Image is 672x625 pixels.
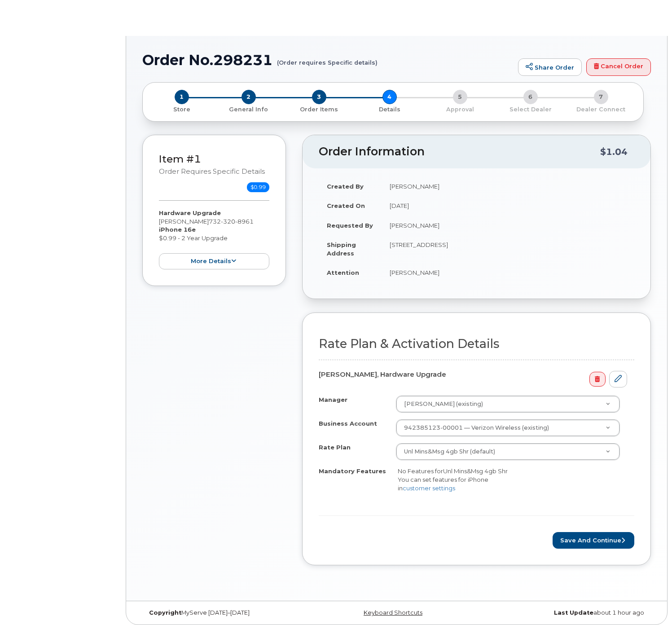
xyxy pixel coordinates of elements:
[159,167,265,176] small: Order requires Specific details
[327,222,373,229] strong: Requested By
[382,235,634,263] td: [STREET_ADDRESS]
[518,58,582,76] a: Share Order
[247,182,269,192] span: $0.99
[403,484,455,492] a: customer settings
[382,176,634,196] td: [PERSON_NAME]
[319,371,627,379] h4: [PERSON_NAME], Hardware Upgrade
[396,396,619,412] a: [PERSON_NAME] (existing)
[396,420,619,436] a: 942385123-00001 — Verizon Wireless (existing)
[235,218,254,225] span: 8961
[154,106,210,114] p: Store
[175,90,189,104] span: 1
[159,209,269,269] div: [PERSON_NAME] $0.99 - 2 Year Upgrade
[159,226,196,233] strong: iPhone 16e
[396,444,619,460] a: Unl Mins&Msg 4gb Shr (default)
[221,218,235,225] span: 320
[242,90,256,104] span: 2
[319,337,634,351] h2: Rate Plan & Activation Details
[399,400,483,408] span: [PERSON_NAME] (existing)
[382,196,634,216] td: [DATE]
[443,467,508,475] span: Unl Mins&Msg 4gb Shr
[319,145,600,158] h2: Order Information
[142,609,312,616] div: MyServe [DATE]–[DATE]
[327,241,356,257] strong: Shipping Address
[404,448,495,455] span: Unl Mins&Msg 4gb Shr (default)
[284,104,354,114] a: 3 Order Items
[213,104,284,114] a: 2 General Info
[327,202,365,209] strong: Created On
[312,90,326,104] span: 3
[319,419,377,428] label: Business Account
[159,153,201,165] a: Item #1
[382,263,634,282] td: [PERSON_NAME]
[481,609,651,616] div: about 1 hour ago
[600,143,628,160] div: $1.04
[209,218,254,225] span: 732
[319,443,351,452] label: Rate Plan
[217,106,280,114] p: General Info
[399,424,549,432] span: 942385123-00001 — Verizon Wireless (existing)
[382,216,634,235] td: [PERSON_NAME]
[586,58,651,76] a: Cancel Order
[287,106,351,114] p: Order Items
[554,609,593,616] strong: Last Update
[319,396,347,404] label: Manager
[159,253,269,270] button: more details
[149,609,181,616] strong: Copyright
[277,52,378,66] small: (Order requires Specific details)
[327,183,364,190] strong: Created By
[364,609,422,616] a: Keyboard Shortcuts
[319,467,386,475] label: Mandatory Features
[150,104,213,114] a: 1 Store
[553,532,634,549] button: Save and Continue
[159,209,221,216] strong: Hardware Upgrade
[327,269,359,276] strong: Attention
[142,52,514,68] h1: Order No.298231
[398,467,508,491] span: No Features for You can set features for iPhone in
